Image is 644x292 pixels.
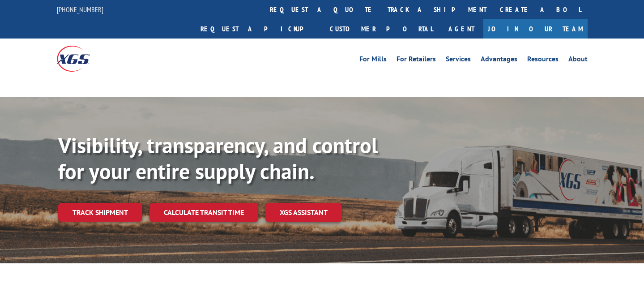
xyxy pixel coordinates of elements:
a: For Retailers [397,56,436,65]
a: Request a pickup [194,19,323,39]
a: Track shipment [58,203,142,222]
a: Customer Portal [323,19,439,39]
a: Agent [439,19,483,39]
a: Join Our Team [483,19,588,39]
a: Resources [527,56,559,65]
a: Advantages [481,56,517,65]
a: [PHONE_NUMBER] [57,5,103,14]
b: Visibility, transparency, and control for your entire supply chain. [58,131,378,185]
a: About [568,56,588,65]
a: For Mills [359,56,387,65]
a: Services [446,56,471,65]
a: XGS ASSISTANT [265,203,342,222]
a: Calculate transit time [149,203,258,222]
